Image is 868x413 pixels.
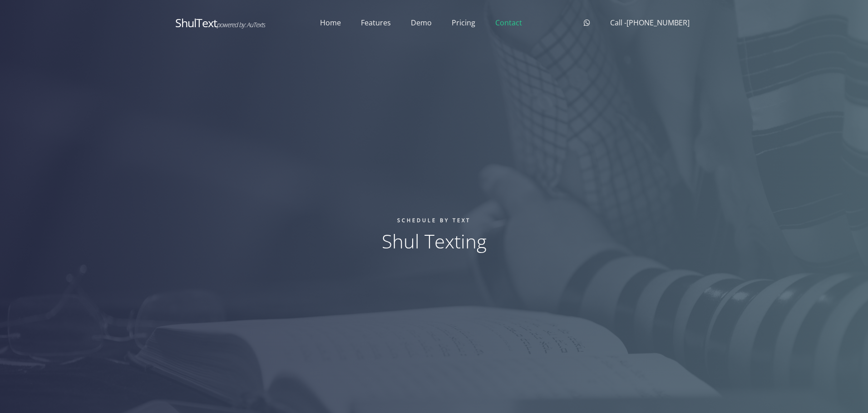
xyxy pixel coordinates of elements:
h3: Schedule by Text [308,217,560,224]
a: Pricing [442,11,485,34]
span: [PHONE_NUMBER] [626,18,690,28]
span: powered by: AuTexts [217,20,265,29]
a: Features [351,11,401,34]
h1: Shul Texting [308,228,560,254]
a: Home [310,11,351,34]
a: ShulTextpowered by: AuTexts [168,11,272,34]
a: Contact [485,11,532,34]
a: Demo [401,11,442,34]
a: Call -[PHONE_NUMBER] [600,11,700,34]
